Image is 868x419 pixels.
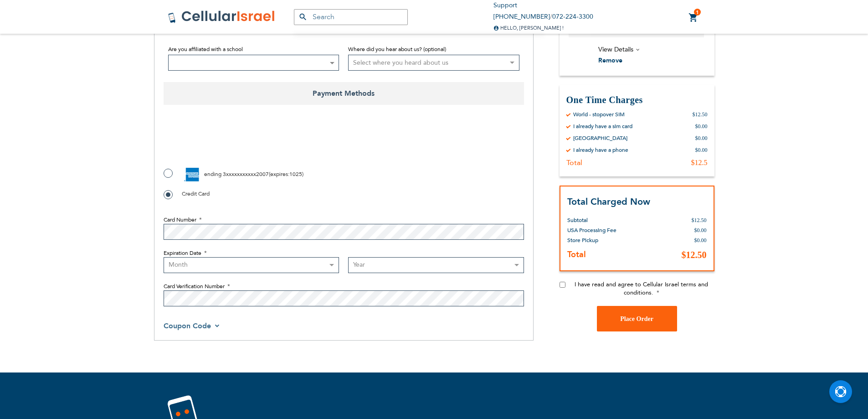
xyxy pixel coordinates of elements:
div: $12.5 [691,158,708,167]
span: Payment Methods [164,82,524,105]
div: Total [566,158,582,167]
label: ( : ) [164,168,303,181]
span: $12.50 [682,250,707,260]
span: Place Order [620,315,653,322]
li: / [493,11,593,23]
img: American Express [182,168,203,181]
span: Where did you hear about us? (optional) [348,46,446,53]
span: 1 [696,9,699,16]
div: $12.50 [693,110,708,118]
div: I already have a phone [573,146,628,153]
span: Card Verification Number [164,283,225,290]
span: Expiration Date [164,249,201,257]
a: 072-224-3300 [552,12,593,21]
strong: Total [567,249,586,260]
div: $0.00 [695,146,708,153]
a: Support [493,1,517,10]
span: expires [270,171,288,178]
div: $0.00 [695,122,708,129]
span: 1025 [289,171,302,178]
span: View Details [598,45,633,53]
span: Hello, [PERSON_NAME] ! [493,25,564,31]
strong: Total Charged Now [567,195,650,207]
div: World - stopover SIM [573,110,625,118]
h3: One Time Charges [566,93,708,106]
span: Coupon Code [164,321,211,331]
span: Store Pickup [567,237,598,244]
span: 3xxxxxxxxxxx2007 [223,171,269,178]
iframe: reCAPTCHA [164,125,302,161]
th: Subtotal [567,208,638,225]
span: $0.00 [694,237,707,243]
span: Card Number [164,216,196,223]
span: $12.50 [692,217,707,223]
span: $0.00 [694,227,707,233]
span: Credit Card [182,190,210,197]
span: ending [204,171,221,178]
div: $0.00 [695,134,708,141]
div: [GEOGRAPHIC_DATA] [573,134,627,141]
div: I already have a sim card [573,122,632,129]
button: Place Order [597,306,677,331]
a: [PHONE_NUMBER] [493,12,550,21]
span: USA Processing Fee [567,227,616,234]
span: I have read and agree to Cellular Israel terms and conditions. [575,280,708,297]
span: Remove [598,56,622,65]
input: Search [294,9,408,25]
a: 1 [688,12,699,23]
span: Are you affiliated with a school [168,46,243,53]
img: Cellular Israel Logo [168,10,276,24]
